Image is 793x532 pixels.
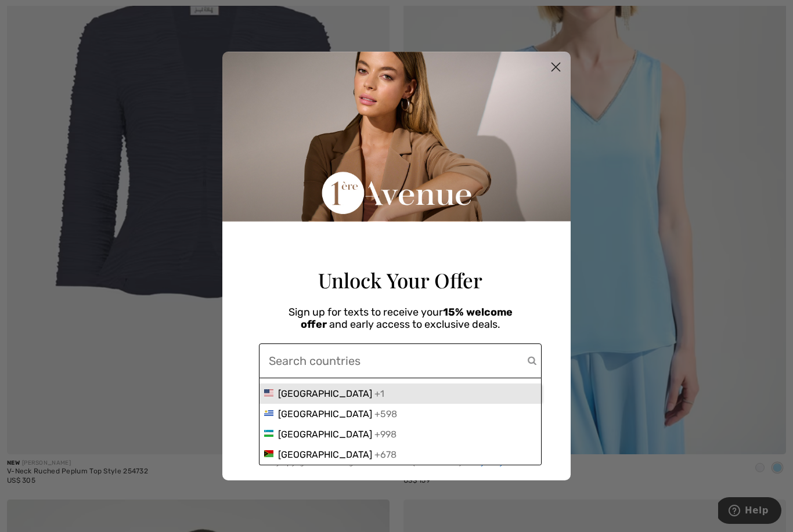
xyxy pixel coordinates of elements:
img: Uruguay [264,408,273,418]
span: [GEOGRAPHIC_DATA] [278,388,372,399]
span: [GEOGRAPHIC_DATA] [278,408,372,419]
span: [GEOGRAPHIC_DATA] [278,449,372,460]
span: and early access to exclusive deals. [329,318,500,331]
span: Help [27,8,51,19]
span: 15% welcome offer [301,306,513,331]
input: Phone Number [269,344,528,378]
img: United States [264,388,273,397]
div: +678 [374,449,396,460]
img: Vanuatu [264,449,273,458]
span: Sign up for texts to receive your [289,306,443,319]
div: +598 [374,408,397,419]
img: Uzbekistan [264,429,273,438]
span: [GEOGRAPHIC_DATA] [278,429,372,440]
div: +998 [374,429,396,440]
button: Close dialog [546,57,566,77]
div: +1 [374,388,384,399]
span: Unlock Your Offer [318,266,482,294]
